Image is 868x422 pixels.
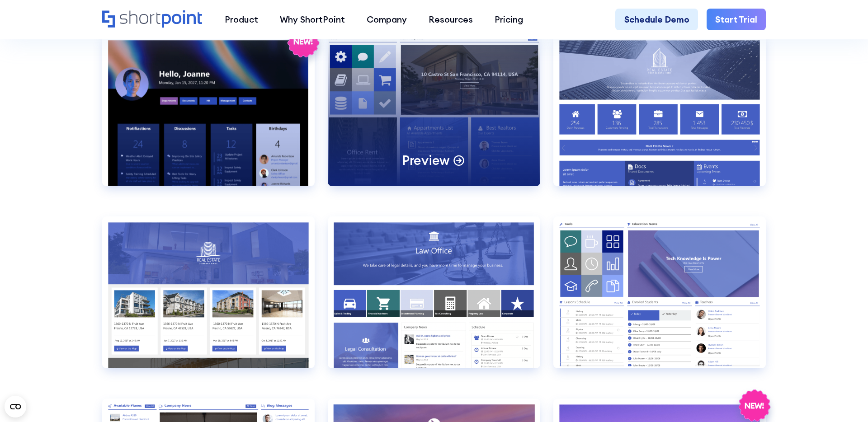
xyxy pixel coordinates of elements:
[495,13,523,26] div: Pricing
[280,13,345,26] div: Why ShortPoint
[5,396,26,417] button: Open CMP widget
[269,9,356,30] a: Why ShortPoint
[102,216,315,385] a: Documents 3
[484,9,534,30] a: Pricing
[553,34,766,203] a: Documents 2
[328,216,540,385] a: Employees Directory 1
[328,34,540,203] a: Documents 1Preview
[402,152,449,169] p: Preview
[705,317,868,422] iframe: Chat Widget
[102,10,203,29] a: Home
[367,13,407,26] div: Company
[553,216,766,385] a: Employees Directory 2
[102,34,315,203] a: Communication
[418,9,484,30] a: Resources
[707,9,766,30] a: Start Trial
[429,13,473,26] div: Resources
[214,9,269,30] a: Product
[615,9,698,30] a: Schedule Demo
[225,13,258,26] div: Product
[356,9,418,30] a: Company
